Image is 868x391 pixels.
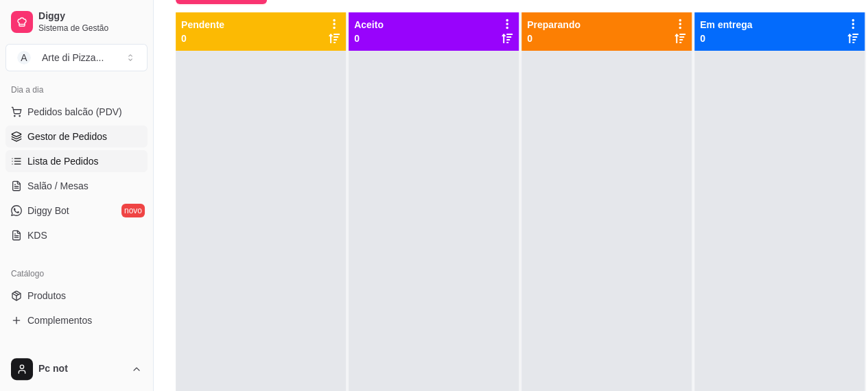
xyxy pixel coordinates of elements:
[5,285,148,307] a: Produtos
[354,32,384,45] p: 0
[354,18,384,32] p: Aceito
[27,228,47,242] span: KDS
[5,79,148,101] div: Dia a dia
[5,309,148,331] a: Complementos
[5,101,148,123] button: Pedidos balcão (PDV)
[5,263,148,285] div: Catálogo
[27,179,89,193] span: Salão / Mesas
[27,204,69,217] span: Diggy Bot
[700,18,752,32] p: Em entrega
[42,51,104,64] div: Arte di Pizza ...
[527,18,580,32] p: Preparando
[38,23,142,34] span: Sistema de Gestão
[27,130,107,143] span: Gestor de Pedidos
[27,154,99,168] span: Lista de Pedidos
[181,32,224,45] p: 0
[27,313,92,327] span: Complementos
[27,289,66,303] span: Produtos
[5,224,148,246] a: KDS
[38,10,142,23] span: Diggy
[5,5,148,38] a: DiggySistema de Gestão
[5,126,148,147] a: Gestor de Pedidos
[700,32,752,45] p: 0
[527,32,580,45] p: 0
[181,18,224,32] p: Pendente
[5,44,148,71] button: Select a team
[5,150,148,172] a: Lista de Pedidos
[5,175,148,197] a: Salão / Mesas
[27,105,122,119] span: Pedidos balcão (PDV)
[17,51,31,64] span: A
[5,353,148,386] button: Pc not
[5,200,148,222] a: Diggy Botnovo
[38,363,126,375] span: Pc not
